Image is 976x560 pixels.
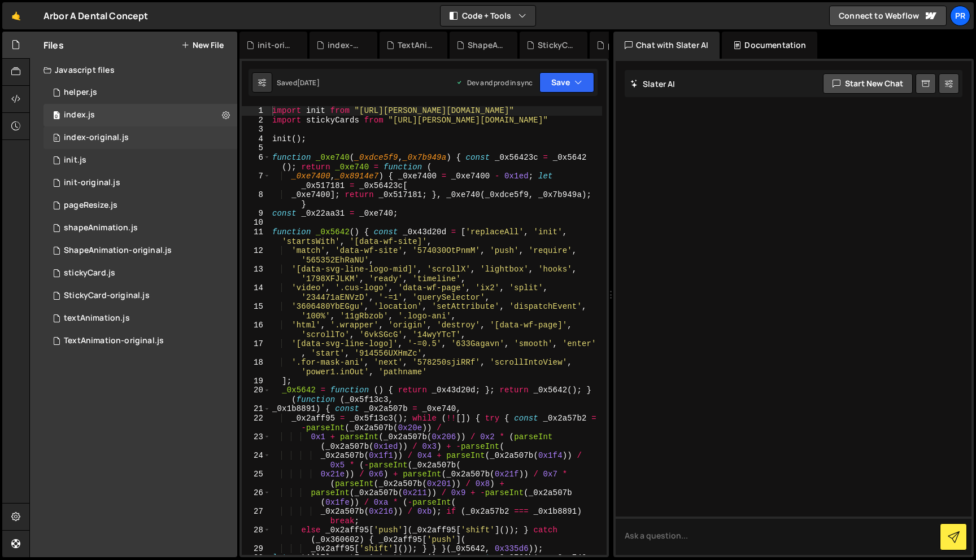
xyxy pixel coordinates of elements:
h2: Slater AI [630,78,676,89]
div: [DATE] [297,78,320,88]
div: helper.js [64,88,97,98]
div: 5 [242,143,271,153]
div: textAnimation.js [64,313,130,323]
span: 0 [53,134,60,143]
div: init-original.js [258,40,294,51]
button: New File [181,41,224,50]
div: pageResize.js [64,200,117,211]
div: shapeAnimation.js [64,223,138,233]
div: 23 [242,432,271,451]
div: 17 [242,339,271,358]
button: Code + Tools [441,6,535,26]
div: 26 [242,488,271,507]
div: StickyCard-original.js [538,40,574,51]
div: Saved [277,78,320,88]
div: 11 [242,228,271,246]
div: 16988/47935.js [43,239,237,262]
div: 16988/46598.js [43,104,237,126]
div: Javascript files [30,59,237,81]
div: 27 [242,507,271,526]
div: pageResize.js [608,40,644,51]
div: 1 [242,106,271,116]
button: Start new chat [823,73,913,94]
div: 22 [242,414,271,432]
div: 6 [242,153,271,172]
div: TextAnimation-original.js [64,336,164,346]
button: Save [539,72,594,93]
div: 14 [242,283,271,302]
div: 19 [242,377,271,386]
div: 16988/47234.js [43,217,237,239]
a: 🤙 [2,2,30,29]
div: 13 [242,265,271,283]
div: Chat with Slater AI [613,32,720,59]
div: 25 [242,470,271,488]
div: 16988/47937.js [43,126,237,149]
div: init.js [64,155,86,165]
div: 7 [242,172,271,190]
a: pr [950,6,970,26]
div: index-original.js [328,40,364,51]
div: 2 [242,116,271,125]
div: 4 [242,134,271,144]
a: Connect to Webflow [829,6,947,26]
div: 18 [242,358,271,377]
div: 10 [242,218,271,228]
div: 9 [242,209,271,218]
div: 21 [242,404,271,414]
div: TextAnimation-original.js [398,40,434,51]
div: index-original.js [64,133,129,143]
div: 28 [242,526,271,544]
div: stickyCard.js [64,268,115,278]
div: ShapeAnimation-original.js [468,40,504,51]
div: 3 [242,125,271,134]
div: Arbor A Dental Concept [43,9,149,23]
div: 16988/47371.js [43,262,237,285]
div: 16988/47936.js [43,330,237,352]
h2: Files [43,39,64,51]
div: init-original.js [64,178,120,188]
div: 24 [242,451,271,470]
div: 16988/47737.js [43,194,237,217]
div: 16988/47233.js [43,149,237,172]
div: 29 [242,544,271,554]
div: 8 [242,190,271,209]
div: Dev and prod in sync [456,78,533,88]
div: 12 [242,246,271,265]
span: 0 [53,112,60,121]
div: 16988/47938.js [43,172,237,194]
div: 16 [242,321,271,339]
div: ShapeAnimation-original.js [64,246,172,256]
div: index.js [64,110,95,120]
div: 15 [242,302,271,321]
div: 16988/47231.js [43,307,237,330]
div: 16988/47232.js [43,81,237,104]
div: Documentation [722,32,817,59]
div: 20 [242,386,271,404]
div: StickyCard-original.js [64,291,150,301]
div: 16988/47934.js [43,285,237,307]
